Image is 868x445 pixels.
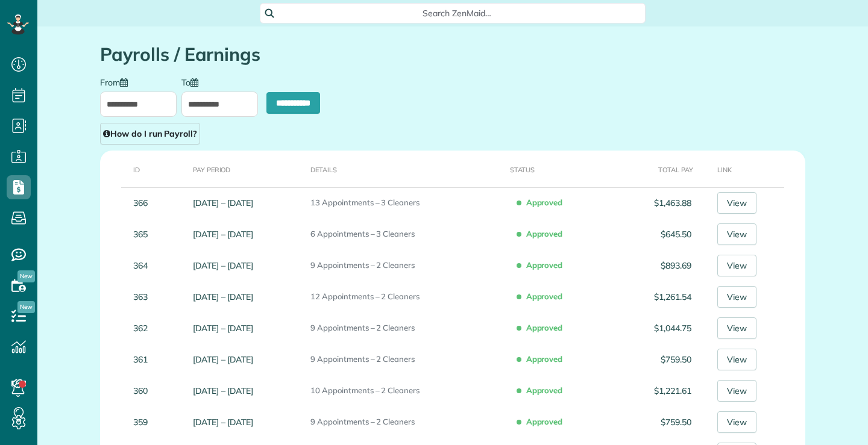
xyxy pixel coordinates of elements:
[717,349,756,370] a: View
[306,344,505,375] td: 9 Appointments – 2 Cleaners
[519,411,568,432] span: Approved
[519,286,568,307] span: Approved
[193,260,253,271] a: [DATE] – [DATE]
[193,385,253,396] a: [DATE] – [DATE]
[100,375,188,406] td: 360
[306,219,505,250] td: 6 Appointments – 3 Cleaners
[181,76,204,87] label: To
[193,229,253,240] a: [DATE] – [DATE]
[618,250,696,281] td: $893.69
[306,151,505,187] th: Details
[188,151,306,187] th: Pay Period
[306,281,505,313] td: 12 Appointments – 2 Cleaners
[193,417,253,428] a: [DATE] – [DATE]
[193,291,253,302] a: [DATE] – [DATE]
[193,323,253,334] a: [DATE] – [DATE]
[519,192,568,213] span: Approved
[306,187,505,219] td: 13 Appointments – 3 Cleaners
[306,313,505,344] td: 9 Appointments – 2 Cleaners
[519,255,568,275] span: Approved
[717,317,756,339] a: View
[100,281,188,313] td: 363
[717,411,756,433] a: View
[717,192,756,214] a: View
[618,187,696,219] td: $1,463.88
[17,301,35,313] span: New
[17,270,35,282] span: New
[618,344,696,375] td: $759.50
[100,406,188,438] td: 359
[100,313,188,344] td: 362
[618,151,696,187] th: Total Pay
[618,406,696,438] td: $759.50
[100,45,805,64] h1: Payrolls / Earnings
[696,151,805,187] th: Link
[717,223,756,245] a: View
[618,313,696,344] td: $1,044.75
[306,375,505,406] td: 10 Appointments – 2 Cleaners
[100,123,200,145] a: How do I run Payroll?
[100,76,134,87] label: From
[100,250,188,281] td: 364
[717,380,756,402] a: View
[100,187,188,219] td: 366
[306,406,505,438] td: 9 Appointments – 2 Cleaners
[717,286,756,308] a: View
[505,151,618,187] th: Status
[717,255,756,276] a: View
[193,354,253,365] a: [DATE] – [DATE]
[519,317,568,338] span: Approved
[618,375,696,406] td: $1,221.61
[193,198,253,208] a: [DATE] – [DATE]
[100,344,188,375] td: 361
[306,250,505,281] td: 9 Appointments – 2 Cleaners
[100,219,188,250] td: 365
[519,223,568,244] span: Approved
[618,281,696,313] td: $1,261.54
[100,151,188,187] th: ID
[618,219,696,250] td: $645.50
[519,349,568,369] span: Approved
[519,380,568,400] span: Approved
